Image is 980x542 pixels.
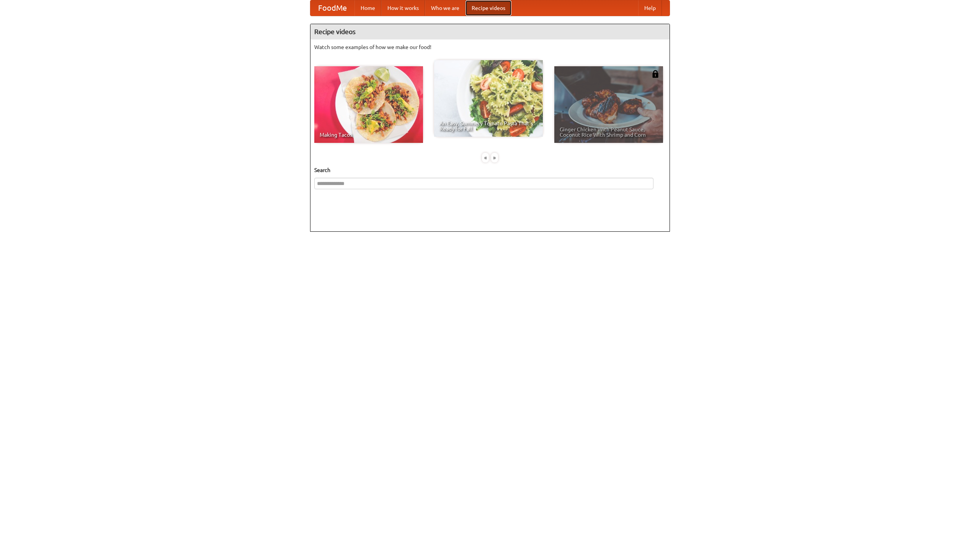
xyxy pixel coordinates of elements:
a: Making Tacos [314,66,423,143]
div: « [482,153,489,162]
p: Watch some examples of how we make our food! [314,43,666,51]
a: Home [354,0,381,16]
h4: Recipe videos [310,24,670,39]
div: » [491,153,498,162]
a: An Easy, Summery Tomato Pasta That's Ready for Fall [434,60,543,137]
a: Who we are [425,0,465,16]
h5: Search [314,166,666,174]
a: FoodMe [310,0,354,16]
img: 483408.png [652,70,659,78]
a: Help [638,0,662,16]
a: Recipe videos [465,0,511,16]
span: An Easy, Summery Tomato Pasta That's Ready for Fall [439,121,537,131]
a: How it works [381,0,425,16]
span: Making Tacos [320,132,418,138]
